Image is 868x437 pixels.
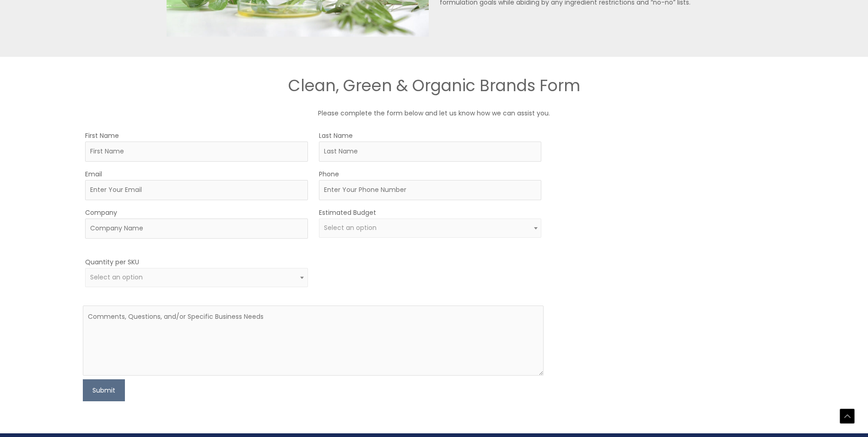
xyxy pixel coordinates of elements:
span: Select an option [90,273,143,282]
label: Last Name [319,130,353,142]
label: Quantity per SKU [85,256,139,268]
label: Estimated Budget [319,207,376,218]
p: Please complete the form below and let us know how we can assist you. [160,107,709,119]
input: Last Name [319,142,542,162]
h2: Clean, Green & Organic Brands Form [160,75,709,96]
label: Phone [319,168,339,180]
input: Company Name [85,218,308,239]
input: Enter Your Email [85,180,308,200]
input: Enter Your Phone Number [319,180,542,200]
label: Email [85,168,102,180]
button: Submit [83,379,125,401]
label: First Name [85,130,119,142]
label: Company [85,207,117,218]
span: Select an option [324,223,377,232]
input: First Name [85,142,308,162]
